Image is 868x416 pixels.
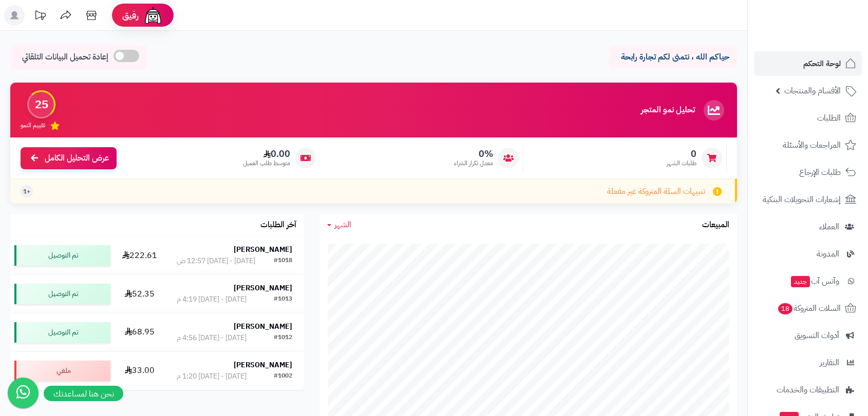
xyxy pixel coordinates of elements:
h3: المبيعات [702,221,729,230]
div: #1002 [274,371,292,382]
div: [DATE] - [DATE] 1:20 م [177,371,247,382]
span: الطلبات [817,111,841,125]
span: الأقسام والمنتجات [784,84,841,98]
span: 0 [667,148,696,160]
a: وآتس آبجديد [754,269,862,293]
span: رفيق [122,9,139,22]
a: التقارير [754,350,862,375]
span: تقييم النمو [21,121,45,130]
div: ملغي [14,361,110,381]
a: إشعارات التحويلات البنكية [754,187,862,212]
a: العملاء [754,214,862,239]
div: [DATE] - [DATE] 12:57 ص [177,256,255,266]
span: معدل تكرار الشراء [454,159,493,168]
span: المدونة [817,247,839,261]
span: المراجعات والأسئلة [783,138,841,152]
div: #1018 [274,256,292,266]
p: حياكم الله ، نتمنى لكم تجارة رابحة [616,51,729,63]
h3: تحليل نمو المتجر [641,106,695,115]
span: العملاء [819,220,839,234]
strong: [PERSON_NAME] [234,283,292,293]
div: تم التوصيل [14,322,110,343]
a: التطبيقات والخدمات [754,378,862,402]
span: عرض التحليل الكامل [45,152,109,164]
a: طلبات الإرجاع [754,160,862,185]
a: الطلبات [754,106,862,130]
td: 33.00 [115,352,164,390]
span: 18 [778,303,794,315]
div: [DATE] - [DATE] 4:19 م [177,294,247,305]
span: أدوات التسويق [795,328,839,343]
img: ai-face.png [143,5,163,26]
img: logo-2.png [798,9,858,30]
span: 0% [454,148,493,160]
strong: [PERSON_NAME] [234,321,292,332]
td: 68.95 [115,313,164,351]
td: 222.61 [115,236,164,274]
span: وآتس آب [790,274,839,288]
span: 0.00 [243,148,290,160]
span: تنبيهات السلة المتروكة غير مفعلة [607,186,705,197]
a: السلات المتروكة18 [754,296,862,321]
span: السلات المتروكة [777,301,841,315]
strong: [PERSON_NAME] [234,244,292,255]
span: الشهر [334,219,351,231]
div: تم التوصيل [14,284,110,304]
h3: آخر الطلبات [260,221,296,230]
span: جديد [791,276,810,287]
a: عرض التحليل الكامل [21,147,117,169]
a: الشهر [327,219,351,231]
a: لوحة التحكم [754,51,862,76]
strong: [PERSON_NAME] [234,360,292,370]
span: +1 [23,187,30,196]
span: متوسط طلب العميل [243,159,290,168]
td: 52.35 [115,275,164,313]
a: المدونة [754,242,862,266]
div: #1012 [274,333,292,343]
span: لوحة التحكم [803,56,841,71]
div: تم التوصيل [14,245,110,266]
div: [DATE] - [DATE] 4:56 م [177,333,247,343]
span: إعادة تحميل البيانات التلقائي [22,51,108,63]
a: تحديثات المنصة [27,5,53,28]
span: طلبات الإرجاع [799,165,841,180]
a: أدوات التسويق [754,323,862,348]
span: التقارير [820,355,839,370]
div: #1013 [274,294,292,305]
a: المراجعات والأسئلة [754,133,862,157]
span: إشعارات التحويلات البنكية [763,192,841,207]
span: طلبات الشهر [667,159,696,168]
span: التطبيقات والخدمات [777,383,839,397]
